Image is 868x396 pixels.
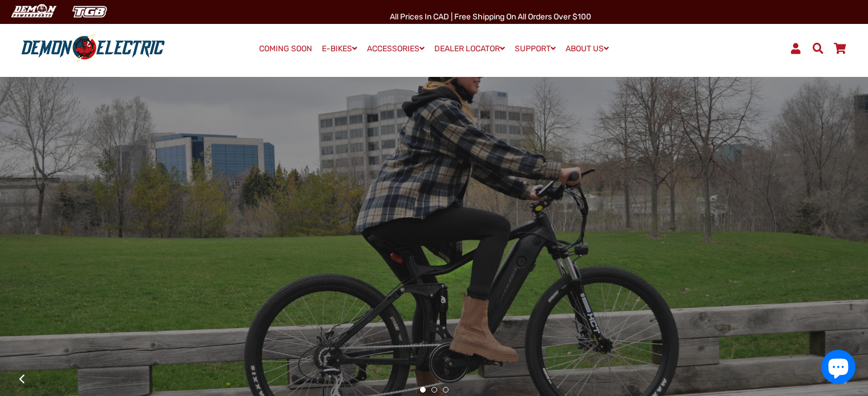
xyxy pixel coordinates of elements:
[6,2,60,21] img: Demon Electric
[431,387,437,393] button: 2 of 3
[443,387,449,393] button: 3 of 3
[562,40,613,57] a: ABOUT US
[430,40,509,57] a: DEALER LOCATOR
[66,2,113,21] img: TGB Canada
[17,34,169,63] img: Demon Electric logo
[420,387,426,393] button: 1 of 3
[818,350,859,387] inbox-online-store-chat: Shopify online store chat
[255,41,316,57] a: COMING SOON
[511,40,560,57] a: SUPPORT
[363,40,429,57] a: ACCESSORIES
[390,12,591,22] span: All Prices in CAD | Free shipping on all orders over $100
[318,40,361,57] a: E-BIKES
